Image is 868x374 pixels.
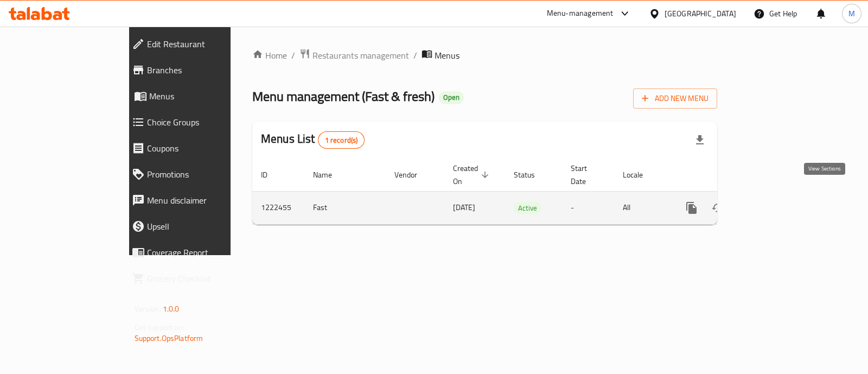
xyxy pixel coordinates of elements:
[147,37,265,50] span: Edit Restaurant
[149,90,265,103] span: Menus
[147,194,265,207] span: Menu disclaimer
[571,162,601,188] span: Start Date
[439,93,464,102] span: Open
[318,135,365,145] span: 1 record(s)
[633,88,717,109] button: Add New Menu
[123,31,274,57] a: Edit Restaurant
[135,302,161,316] span: Version:
[147,142,265,155] span: Coupons
[562,191,614,224] td: -
[453,200,475,214] span: [DATE]
[123,109,274,135] a: Choice Groups
[147,246,265,259] span: Coverage Report
[439,91,464,104] div: Open
[123,213,274,239] a: Upsell
[670,159,792,192] th: Actions
[147,220,265,233] span: Upsell
[304,191,386,224] td: Fast
[135,320,184,334] span: Get support on:
[299,48,409,62] a: Restaurants management
[252,191,304,224] td: 1222455
[123,83,274,109] a: Menus
[514,201,541,214] div: Active
[147,168,265,181] span: Promotions
[123,239,274,265] a: Coverage Report
[163,302,180,316] span: 1.0.0
[623,168,657,181] span: Locale
[123,57,274,83] a: Branches
[705,195,731,221] button: Change Status
[123,187,274,213] a: Menu disclaimer
[453,162,492,188] span: Created On
[123,265,274,291] a: Grocery Checklist
[261,131,365,149] h2: Menus List
[313,168,346,181] span: Name
[547,7,614,20] div: Menu-management
[252,48,717,62] nav: breadcrumb
[318,131,365,149] div: Total records count
[252,159,792,225] table: enhanced table
[123,135,274,161] a: Coupons
[312,49,409,62] span: Restaurants management
[679,195,705,221] button: more
[614,191,670,224] td: All
[642,92,709,105] span: Add New Menu
[147,64,265,77] span: Branches
[252,84,435,109] span: Menu management ( Fast & fresh )
[687,127,713,153] div: Export file
[435,49,459,62] span: Menus
[123,161,274,187] a: Promotions
[394,168,431,181] span: Vendor
[413,49,417,62] li: /
[665,8,736,20] div: [GEOGRAPHIC_DATA]
[514,168,549,181] span: Status
[135,331,203,345] a: Support.OpsPlatform
[147,116,265,129] span: Choice Groups
[514,202,541,214] span: Active
[848,8,855,20] span: M
[261,168,282,181] span: ID
[147,272,265,285] span: Grocery Checklist
[291,49,295,62] li: /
